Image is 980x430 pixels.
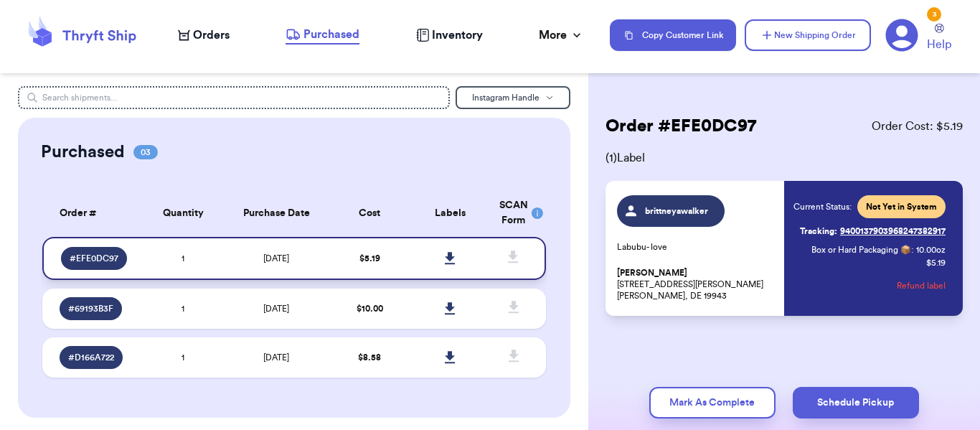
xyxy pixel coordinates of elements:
[872,118,963,135] span: Order Cost: $ 5.19
[143,190,223,237] th: Quantity
[223,190,329,237] th: Purchase Date
[303,26,359,43] span: Purchased
[357,304,383,313] span: $ 10.00
[649,387,776,419] button: Mark As Complete
[610,19,736,51] button: Copy Customer Link
[793,387,919,419] button: Schedule Pickup
[643,205,711,217] span: brittneyawalker
[885,19,918,52] a: 3
[606,115,756,138] h2: Order # EFE0DC97
[456,86,570,109] button: Instagram Handle
[916,244,946,256] span: 10.00 oz
[539,27,584,44] div: More
[182,254,184,263] span: 1
[416,27,483,44] a: Inventory
[70,253,118,264] span: # EFE0DC97
[745,19,871,51] button: New Shipping Order
[286,26,359,45] a: Purchased
[432,27,483,44] span: Inventory
[18,86,450,109] input: Search shipments...
[927,24,951,53] a: Help
[617,267,776,302] p: [STREET_ADDRESS][PERSON_NAME] [PERSON_NAME], DE 19943
[866,201,937,212] span: Not Yet in System
[927,7,941,22] div: 3
[606,149,963,167] span: ( 1 ) Label
[472,93,540,102] span: Instagram Handle
[499,198,529,228] div: SCAN Form
[263,254,289,263] span: [DATE]
[68,352,114,363] span: # D166A722
[358,353,381,362] span: $ 8.58
[182,304,184,313] span: 1
[927,36,951,53] span: Help
[68,303,113,314] span: # 69193B3F
[926,257,946,268] p: $ 5.19
[263,304,289,313] span: [DATE]
[410,190,490,237] th: Labels
[263,353,289,362] span: [DATE]
[811,246,911,254] span: Box or Hard Packaging 📦
[793,201,852,212] span: Current Status:
[359,254,380,263] span: $ 5.19
[617,241,776,253] p: Labubu- love
[193,27,230,44] span: Orders
[133,145,158,159] span: 03
[41,141,125,164] h2: Purchased
[911,244,913,256] span: :
[800,225,837,237] span: Tracking:
[42,190,143,237] th: Order #
[178,27,230,44] a: Orders
[617,268,687,279] span: [PERSON_NAME]
[329,190,410,237] th: Cost
[897,270,946,302] button: Refund label
[800,220,946,243] a: Tracking:9400137903968247382917
[182,353,184,362] span: 1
